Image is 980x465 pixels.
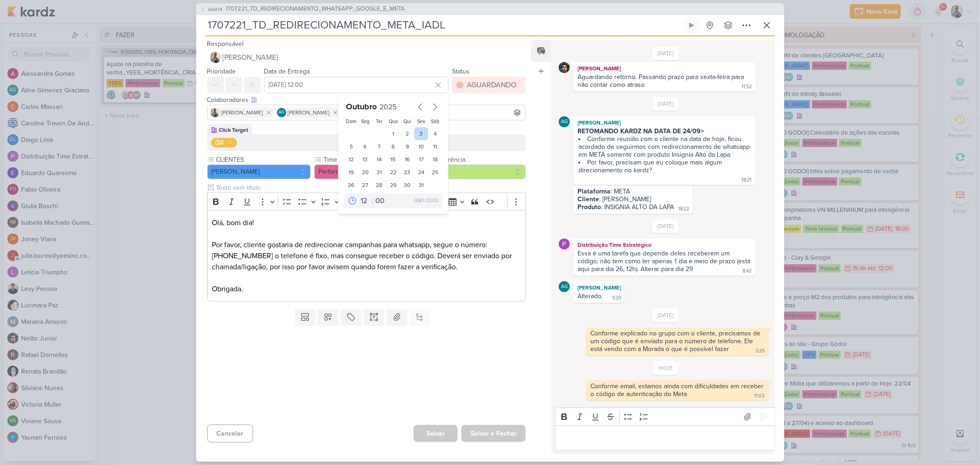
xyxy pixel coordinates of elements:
[578,195,689,203] div: : [PERSON_NAME]
[688,22,695,29] div: Ligar relógio
[386,166,401,179] div: 22
[223,52,278,63] span: [PERSON_NAME]
[207,68,236,75] label: Prioridade
[559,238,570,250] img: Distribuição Time Estratégico
[559,116,570,127] div: Aline Gimenez Graciano
[386,127,401,140] div: 1
[372,195,374,206] div: :
[207,164,311,179] button: [PERSON_NAME]
[215,138,224,147] div: QA
[372,153,386,166] div: 14
[578,292,603,300] div: Alterado.
[386,179,401,192] div: 29
[358,153,373,166] div: 13
[360,118,371,125] div: Seg
[452,68,470,75] label: Status
[380,102,397,112] span: 2025
[400,166,414,179] div: 23
[288,108,330,117] span: [PERSON_NAME]
[612,295,621,302] div: 9:39
[346,102,377,112] span: Outubro
[422,164,526,179] button: Pontual
[575,283,623,292] div: [PERSON_NAME]
[372,179,386,192] div: 28
[555,408,775,425] div: Editor toolbar
[207,193,526,210] div: Editor toolbar
[428,166,442,179] div: 25
[314,164,418,179] button: Performance
[742,83,752,91] div: 11:52
[578,250,752,273] div: Essa é uma tarefa que depende deles receberem um código, não tem como ter apenas 1 dia e meio de ...
[590,329,762,353] div: Conforme explicado no grupo com o cliente, precisamos de um código que é enviado para o número de...
[575,118,753,127] div: [PERSON_NAME]
[210,52,221,63] img: Iara Santos
[578,187,689,195] div: : META
[358,166,373,179] div: 20
[400,140,414,153] div: 9
[374,118,385,125] div: Ter
[555,425,775,451] div: Editor editing area: main
[575,240,753,250] div: Distribuição Time Estratégico
[754,392,765,400] div: 11:03
[210,108,220,117] img: Iara Santos
[221,108,263,117] span: [PERSON_NAME]
[414,127,429,140] div: 3
[430,118,441,125] div: Sáb
[578,135,751,159] li: Conforme reunião com o cliente na data de hoje, ficou acordado de seguirmos com redirecionamento ...
[756,347,765,355] div: 3:25
[452,77,526,93] button: AGUARDANDO
[346,118,357,125] div: Dom
[215,183,526,193] input: Texto sem título
[372,140,386,153] div: 7
[205,17,681,34] input: Kard Sem Título
[323,155,418,164] label: Time
[467,79,516,91] div: AGUARDANDO
[743,267,752,275] div: 8:42
[578,73,746,89] div: Aguardando retorno. Passando prazo para sexta-feira para não contar como atraso
[428,127,442,140] div: 4
[386,140,401,153] div: 8
[212,217,521,295] p: Olá, bom dia! Por favor, cliente gostaria de redirecionar campanhas para whatsapp, segue o número...
[575,64,753,73] div: [PERSON_NAME]
[578,127,704,135] strong: RETOMANDO KARDZ NA DATA DE 24/09>
[414,179,429,192] div: 31
[400,153,414,166] div: 16
[207,40,244,48] label: Responsável
[207,425,253,442] button: Cancelar
[344,166,358,179] div: 19
[400,179,414,192] div: 30
[428,153,442,166] div: 18
[742,176,752,184] div: 18:21
[344,153,358,166] div: 12
[215,155,311,164] label: CLIENTES
[578,203,674,211] div: : INSIGNIA ALTO DA LAPA
[358,179,373,192] div: 27
[578,187,611,195] strong: Plataforma
[344,140,358,153] div: 5
[414,140,429,153] div: 10
[578,159,751,174] li: Por favor, precisam que eu coloque mais algum direcionamento no kardz?
[277,108,286,117] div: Aline Gimenez Graciano
[388,118,399,125] div: Qua
[414,166,429,179] div: 24
[409,107,524,118] input: Buscar
[578,203,601,211] strong: Produto
[428,140,442,153] div: 11
[386,153,401,166] div: 15
[344,179,358,192] div: 26
[559,281,570,292] div: Aline Gimenez Graciano
[400,127,414,140] div: 2
[414,153,429,166] div: 17
[678,205,689,213] div: 18:22
[416,118,427,125] div: Sex
[372,166,386,179] div: 21
[590,382,765,398] div: Conforme email, estamos ainda com dificuldades em receber o código de autenticação do Meta
[430,155,526,164] label: Recorrência
[207,210,526,301] div: Editor editing area: main
[559,62,570,73] img: Nelito Junior
[578,195,599,203] strong: Cliente
[414,197,439,204] div: GMT-03:00
[264,77,449,93] input: Select a date
[561,284,568,289] p: AG
[561,119,568,125] p: AG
